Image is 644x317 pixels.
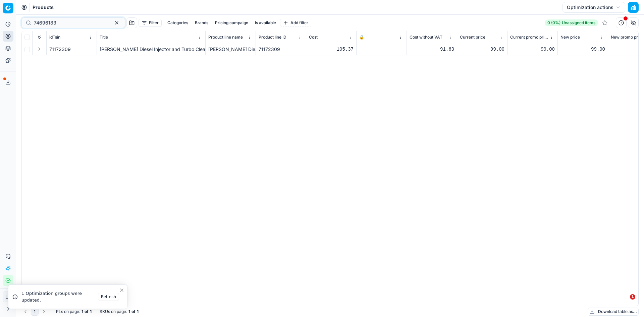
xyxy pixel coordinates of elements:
strong: 1 [82,309,83,314]
span: LK [3,292,13,302]
strong: 1 [137,309,139,314]
div: [PERSON_NAME] Diesel Injector and Turbo Cleaner 375ml [100,46,203,53]
strong: of [131,309,136,314]
strong: 1 [128,309,130,314]
span: New promo price [611,35,644,40]
button: Go to next page [40,308,48,316]
span: Cost [309,35,318,40]
div: 99.00 [560,46,605,53]
span: Products [33,4,54,11]
span: Current promo price [510,35,548,40]
button: Go to previous page [21,308,30,316]
nav: pagination [21,308,48,316]
button: Pricing campaign [212,19,251,27]
div: 1 Optimization groups were updated. [21,290,96,303]
button: Close toast [118,286,126,294]
button: Expand [35,45,43,53]
span: New price [560,35,580,40]
button: 1 [31,308,39,316]
span: Cost without VAT [410,35,442,40]
span: PLs on page : [56,309,80,314]
span: Product line ID [259,35,286,40]
div: 71172309 [259,46,303,53]
iframe: Intercom live chat [616,294,632,310]
button: Categories [165,19,191,27]
button: Optimization actions [562,2,625,13]
span: Current price [460,35,485,40]
button: LK [3,292,13,302]
button: Brands [192,19,211,27]
a: 0 (0%)Unassigned items [545,19,598,26]
button: Expand all [35,33,43,41]
input: Search by SKU or title [34,19,107,26]
strong: 1 [90,309,92,314]
span: Product line name [208,35,243,40]
div: 91.63 [410,46,454,53]
span: SKUs on page : [100,309,127,314]
span: 71172309 [49,46,71,53]
button: Download table as... [588,308,639,316]
div: 99.00 [460,46,504,53]
strong: of [85,309,89,314]
nav: breadcrumb [33,4,54,11]
span: Title [100,35,108,40]
div: [PERSON_NAME] Diesel Injector and Turbo Cleaner 375ml [208,46,253,53]
button: Filter [139,19,162,27]
button: Is available [252,19,279,27]
span: Unassigned items [562,20,595,25]
button: Refresh [98,293,119,301]
div: 99.00 [510,46,555,53]
div: 105.37 [309,46,354,53]
span: 🔒 [359,35,364,40]
button: Add filter [280,19,311,27]
span: 1 [630,294,635,300]
span: idTsin [49,35,60,40]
